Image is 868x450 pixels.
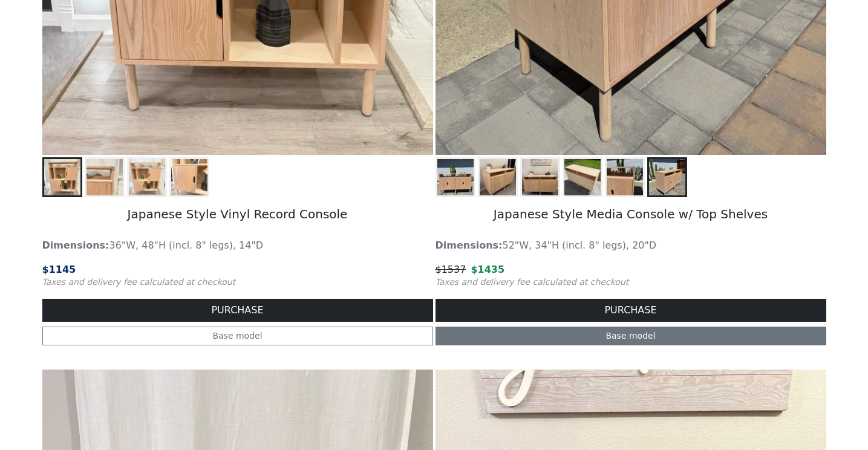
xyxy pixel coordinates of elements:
strong: Dimensions: [42,240,109,251]
s: $ 1537 [436,264,466,275]
span: $ 1435 [471,264,504,275]
img: Japanese Style Vinyl Record Console Bottom Door [171,159,207,195]
strong: Dimensions: [436,240,503,251]
small: Taxes and delivery fee calculated at checkout [436,277,629,287]
img: Media Console /w Top Shelf - Cutoff Side View [649,159,685,195]
img: Japanese Style Vinyl Record Console Landscape View [129,159,165,195]
a: Base model [436,327,826,345]
img: Media Console /w Top Shelf - Front [437,159,474,195]
small: Taxes and delivery fee calculated at checkout [42,277,236,287]
button: PURCHASE [42,299,433,322]
a: Base model [42,327,433,345]
img: Media Console /w Top Shelf - Blank Face Front View [522,159,558,195]
button: PURCHASE [436,299,826,322]
img: Media Console /w Top Shelf - Inside & Outside Round Corners [607,159,643,195]
img: Media Console /w Top Shelf - Backpanel [564,159,601,195]
p: 36"W, 48"H (incl. 8" legs), 14"D [42,238,433,253]
p: 52"W, 34"H (incl. 8" legs), 20"D [436,238,826,253]
h5: Japanese Style Vinyl Record Console [42,197,433,233]
span: $ 1145 [42,264,76,275]
img: Japanese Style Vinyl Record Console Signature Round Corners [86,159,123,195]
h5: Japanese Style Media Console w/ Top Shelves [436,197,826,233]
img: Japanese Style Vinyl Record Console Front View [44,159,80,195]
img: Media Console /w Top Shelf - Blank Face Right View [480,159,516,195]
